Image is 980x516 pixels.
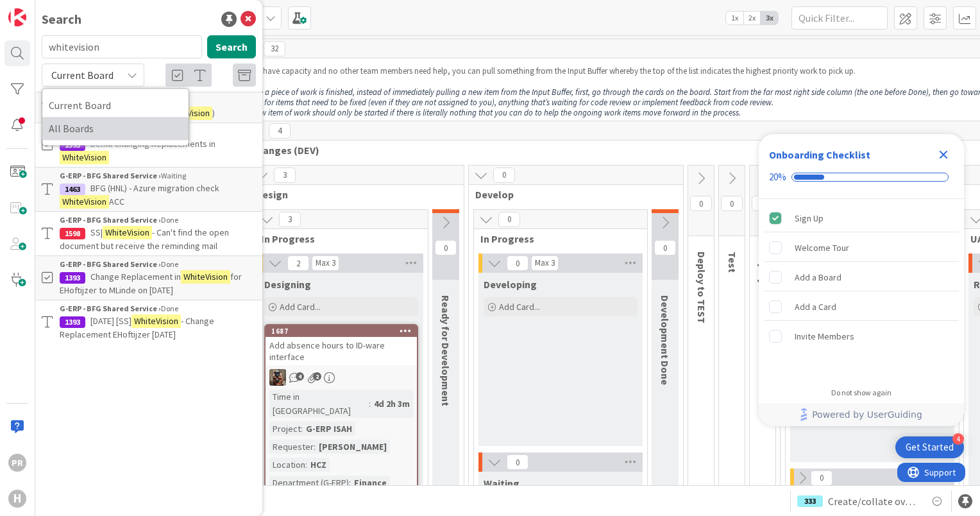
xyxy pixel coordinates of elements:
[769,171,954,183] div: Checklist progress: 20%
[269,476,349,490] div: Department (G-ERP)
[35,255,262,300] a: G-ERP - BFG Shared Service ›Done1393Change Replacement inWhiteVisionfor EHoftijzer to MLinde on [...
[246,97,773,108] em: Look for items that need to be fixed (even if they are not assigned to you), anything that’s wait...
[759,134,964,426] div: Checklist Container
[795,329,854,344] div: Invite Members
[35,123,262,167] a: G-ERP - BFG Shared Service ›Done1393Demo changing Replacements inWhiteVision
[269,440,314,454] div: Requester
[764,293,959,321] div: Add a Card is incomplete.
[369,397,371,411] span: :
[261,232,412,245] span: In Progress
[314,440,316,454] span: :
[351,476,390,490] div: Finance
[695,252,708,323] span: Deploy to TEST
[316,440,390,454] div: [PERSON_NAME]
[207,35,256,58] button: Search
[507,255,528,271] span: 0
[726,252,739,273] span: Test
[60,170,256,182] div: Waiting
[812,407,922,422] span: Powered by UserGuiding
[266,325,417,365] div: 1687Add absence hours to ID-ware interface
[761,12,778,24] span: 3x
[791,6,888,30] input: Quick Filter...
[371,397,413,411] div: 4d 2h 3m
[60,259,161,269] b: G-ERP - BFG Shared Service ›
[269,458,305,472] div: Location
[35,92,262,123] a: G-ERP - BFG Shared Service ›Done818W11 - IT Validation (WhiteVision)
[305,458,307,472] span: :
[42,94,189,117] a: Current Board
[895,436,964,458] div: Open Get Started checklist, remaining modules: 4
[212,107,215,119] span: )
[484,477,520,490] span: Waiting
[475,188,667,201] span: Develop
[726,12,743,24] span: 1x
[60,316,85,328] div: 1393
[287,255,309,271] span: 2
[269,123,291,139] span: 4
[484,278,537,291] span: Developing
[256,188,448,201] span: Design
[90,271,181,282] span: Change Replacement in
[246,107,741,118] em: A new item of work should only be started if there is literally nothing that you can do to help t...
[35,167,262,212] a: G-ERP - BFG Shared Service ›Waiting1463BFG (HNL) - Azure migration checkWhiteVisionACC
[435,240,457,255] span: 0
[60,259,256,270] div: Done
[269,422,301,436] div: Project
[480,232,631,245] span: In Progress
[507,454,528,470] span: 0
[721,196,743,211] span: 0
[49,119,182,138] span: All Boards
[906,441,954,454] div: Get Started
[35,300,262,344] a: G-ERP - BFG Shared Service ›Done1393[DATE] [SS]WhiteVision- Change Replacement EHoftijzer [DATE]
[654,240,676,255] span: 0
[831,388,891,398] div: Do not show again
[60,171,161,180] b: G-ERP - BFG Shared Service ›
[60,151,109,164] mark: WhiteVision
[60,195,109,209] mark: WhiteVision
[296,372,304,381] span: 4
[266,369,417,386] div: VK
[933,144,954,165] div: Close Checklist
[27,2,58,17] span: Support
[811,470,832,486] span: 0
[769,147,870,162] div: Onboarding Checklist
[769,171,786,183] div: 20%
[828,494,919,509] span: Create/collate overview of Facility applications
[131,314,181,328] mark: WhiteVision
[659,295,672,385] span: Development Done
[795,211,824,226] div: Sign Up
[60,214,256,226] div: Done
[60,303,256,314] div: Done
[795,240,849,255] div: Welcome Tour
[8,8,26,26] img: Visit kanbanzone.com
[90,227,103,238] span: SS|
[301,422,303,436] span: :
[90,315,131,327] span: [DATE] [SS]
[269,390,369,418] div: Time in [GEOGRAPHIC_DATA]
[42,35,202,58] input: Search for title...
[266,325,417,337] div: 1687
[764,263,959,291] div: Add a Board is incomplete.
[264,278,311,291] span: Designing
[109,196,124,207] span: ACC
[690,196,712,211] span: 0
[765,403,958,426] a: Powered by UserGuiding
[42,10,81,29] div: Search
[795,270,841,285] div: Add a Board
[8,454,26,472] div: PR
[303,422,355,436] div: G-ERP ISAH
[264,41,285,56] span: 32
[759,199,964,379] div: Checklist items
[764,234,959,262] div: Welcome Tour is incomplete.
[8,490,26,508] div: H
[316,260,335,266] div: Max 3
[103,226,152,239] mark: WhiteVision
[60,184,85,195] div: 1463
[42,117,189,140] a: All Boards
[795,299,836,314] div: Add a Card
[764,322,959,350] div: Invite Members is incomplete.
[307,458,330,472] div: HCZ
[60,215,161,225] b: G-ERP - BFG Shared Service ›
[280,301,321,313] span: Add Card...
[759,403,964,426] div: Footer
